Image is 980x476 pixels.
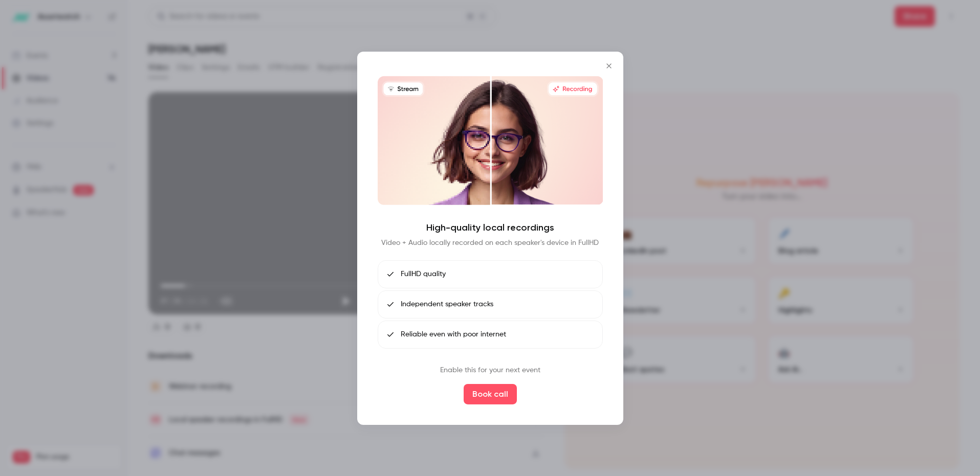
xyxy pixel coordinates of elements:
[440,365,540,376] p: Enable this for your next event
[426,221,554,234] h4: High-quality local recordings
[401,329,506,340] span: Reliable even with poor internet
[599,55,619,76] button: Close
[464,384,517,404] button: Book call
[381,238,599,248] p: Video + Audio locally recorded on each speaker's device in FullHD
[401,299,493,310] span: Independent speaker tracks
[401,269,446,280] span: FullHD quality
